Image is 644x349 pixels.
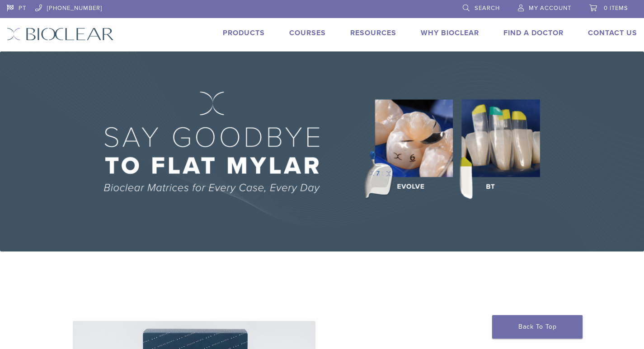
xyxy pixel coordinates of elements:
[223,28,265,37] a: Products
[503,28,564,37] a: Find A Doctor
[289,28,326,37] a: Courses
[350,28,396,37] a: Resources
[588,28,637,37] a: Contact Us
[529,5,571,12] span: My Account
[7,28,114,41] img: Bioclear
[604,5,628,12] span: 0 items
[492,315,583,339] a: Back To Top
[475,5,500,12] span: Search
[421,28,479,37] a: Why Bioclear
